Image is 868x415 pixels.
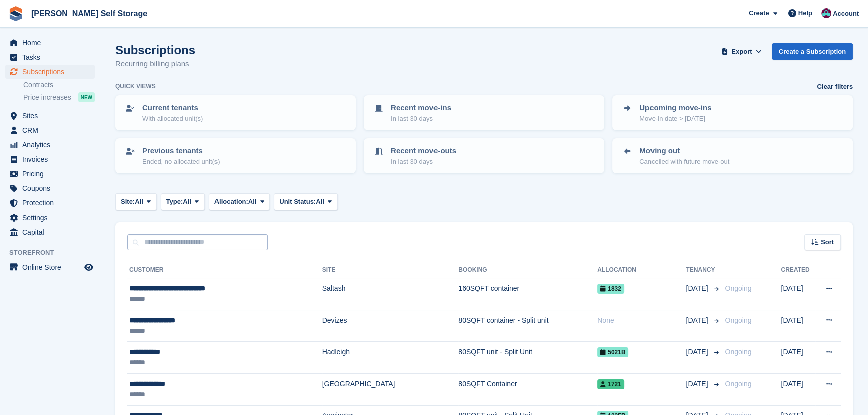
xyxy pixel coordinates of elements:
a: Recent move-outs In last 30 days [365,139,603,172]
td: Devizes [322,310,459,342]
a: menu [5,36,95,50]
a: menu [5,196,95,210]
span: [DATE] [686,347,710,357]
div: None [597,315,686,326]
span: Price increases [23,93,71,102]
span: Online Store [22,260,82,274]
span: Subscriptions [22,65,82,79]
a: Create a Subscription [772,43,853,60]
span: Help [798,8,812,18]
button: Export [720,43,764,60]
p: In last 30 days [391,157,456,167]
div: NEW [78,92,95,102]
span: Ongoing [725,380,751,388]
span: Settings [22,211,82,225]
td: 80SQFT container - Split unit [458,310,597,342]
p: With allocated unit(s) [142,114,203,124]
span: Coupons [22,181,82,195]
p: In last 30 days [391,114,451,124]
span: Storefront [9,248,100,258]
a: Previous tenants Ended, no allocated unit(s) [116,139,355,172]
button: Allocation: All [209,193,270,210]
a: Upcoming move-ins Move-in date > [DATE] [613,96,852,129]
a: Current tenants With allocated unit(s) [116,96,355,129]
span: All [135,197,143,207]
a: Preview store [83,261,95,273]
button: Unit Status: All [274,193,337,210]
a: menu [5,211,95,225]
p: Cancelled with future move-out [639,157,729,167]
a: Clear filters [817,82,853,92]
a: menu [5,65,95,79]
span: Tasks [22,50,82,64]
td: [DATE] [781,310,815,342]
th: Booking [458,262,597,278]
td: Hadleigh [322,342,459,374]
span: Invoices [22,152,82,166]
p: Recent move-outs [391,145,456,157]
a: menu [5,167,95,181]
td: [GEOGRAPHIC_DATA] [322,373,459,405]
a: menu [5,152,95,166]
a: menu [5,50,95,64]
span: [DATE] [686,315,710,326]
button: Site: All [115,193,157,210]
h1: Subscriptions [115,43,195,57]
span: Protection [22,196,82,210]
a: menu [5,138,95,152]
a: Recent move-ins In last 30 days [365,96,603,129]
span: Sort [821,237,834,247]
a: Moving out Cancelled with future move-out [613,139,852,172]
a: menu [5,260,95,274]
p: Ended, no allocated unit(s) [142,157,220,167]
th: Allocation [597,262,686,278]
span: Allocation: [214,197,248,207]
a: menu [5,225,95,239]
img: Ben [821,8,831,18]
a: Contracts [23,80,95,90]
th: Customer [127,262,322,278]
span: Type: [166,197,183,207]
span: Create [749,8,769,18]
span: Unit Status: [279,197,316,207]
span: All [183,197,191,207]
td: [DATE] [781,342,815,374]
td: [DATE] [781,278,815,310]
span: [DATE] [686,283,710,294]
td: Saltash [322,278,459,310]
p: Move-in date > [DATE] [639,114,711,124]
a: menu [5,181,95,195]
th: Tenancy [686,262,721,278]
p: Recurring billing plans [115,58,195,70]
span: Account [833,9,859,19]
span: Export [731,47,752,57]
td: 80SQFT unit - Split Unit [458,342,597,374]
span: Ongoing [725,348,751,356]
span: Sites [22,109,82,123]
span: 5021B [597,347,628,357]
span: All [248,197,257,207]
span: 1721 [597,379,624,389]
th: Created [781,262,815,278]
p: Recent move-ins [391,102,451,114]
a: menu [5,123,95,137]
p: Moving out [639,145,729,157]
button: Type: All [161,193,205,210]
span: Site: [121,197,135,207]
td: 160SQFT container [458,278,597,310]
span: Ongoing [725,316,751,324]
span: All [316,197,324,207]
p: Upcoming move-ins [639,102,711,114]
a: Price increases NEW [23,92,95,103]
td: [DATE] [781,373,815,405]
span: Home [22,36,82,50]
span: Pricing [22,167,82,181]
span: Capital [22,225,82,239]
a: menu [5,109,95,123]
a: [PERSON_NAME] Self Storage [27,5,151,22]
p: Current tenants [142,102,203,114]
span: Ongoing [725,284,751,292]
span: Analytics [22,138,82,152]
span: [DATE] [686,379,710,389]
span: 1832 [597,284,624,294]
